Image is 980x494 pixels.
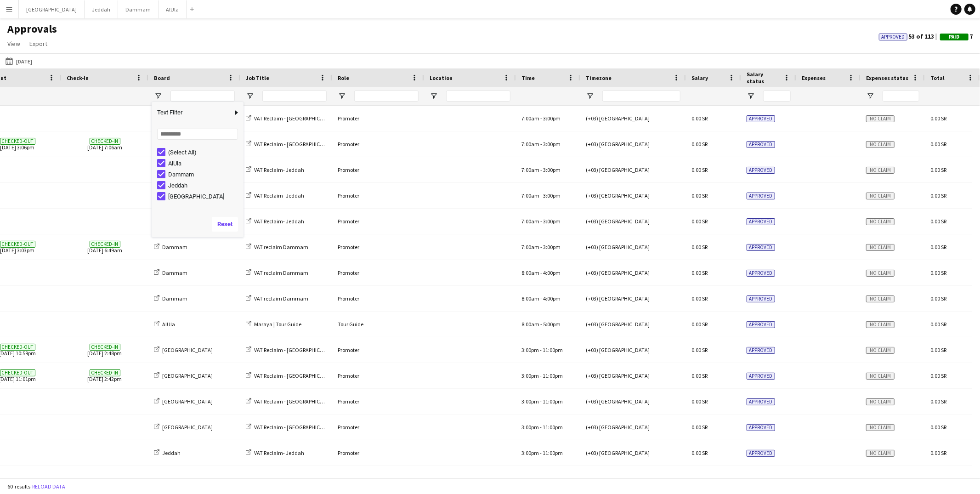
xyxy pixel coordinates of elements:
div: Promoter [332,106,424,131]
div: Promoter [332,234,424,260]
span: AlUla [162,321,175,328]
div: (+03) [GEOGRAPHIC_DATA] [580,106,686,131]
span: No claim [866,398,895,405]
span: VAT Reclaim - [GEOGRAPHIC_DATA] [254,398,337,405]
span: [DATE] 6:49am [67,234,143,260]
button: AlUla [159,0,187,18]
span: 0.00 SR [691,398,708,405]
a: Maraya | Tour Guide [246,321,301,328]
div: Promoter [332,260,424,285]
input: Role Filter Input [354,91,419,102]
span: Paid [949,34,960,40]
span: Salary status [747,71,780,85]
span: Approved [747,450,775,457]
span: 0.00 SR [691,115,708,122]
div: Promoter [332,415,424,440]
span: No claim [866,450,895,457]
span: VAT Reclaim - [GEOGRAPHIC_DATA] [254,424,337,431]
a: VAT Reclaim - [GEOGRAPHIC_DATA] [246,141,337,148]
span: 11:00pm [543,372,563,379]
div: Promoter [332,337,424,363]
span: Maraya | Tour Guide [254,321,301,328]
span: Approved [747,193,775,199]
span: 8:00am [521,295,539,302]
div: (+03) [GEOGRAPHIC_DATA] [580,157,686,182]
span: VAT Reclaim - [GEOGRAPHIC_DATA] [254,115,337,122]
span: [GEOGRAPHIC_DATA] [162,398,213,405]
div: Column Filter [152,102,244,237]
span: 3:00pm [521,372,539,379]
span: - [540,449,542,456]
span: No claim [866,218,895,225]
button: Open Filter Menu [430,92,438,100]
div: (+03) [GEOGRAPHIC_DATA] [580,337,686,363]
span: 0.00 SR [691,295,708,302]
a: VAT Reclaim - [GEOGRAPHIC_DATA] [246,424,337,431]
span: Approved [747,167,775,174]
span: - [540,321,542,328]
button: Open Filter Menu [338,92,346,100]
span: 7:00am [521,141,539,148]
span: Location [430,74,453,81]
div: Promoter [332,363,424,388]
div: (+03) [GEOGRAPHIC_DATA] [580,131,686,157]
a: [GEOGRAPHIC_DATA] [154,424,213,431]
span: VAT Reclaim - [GEOGRAPHIC_DATA] [254,141,337,148]
span: [GEOGRAPHIC_DATA] [162,372,213,379]
span: 7:00am [521,166,539,173]
span: - [540,346,542,353]
span: Checked-in [90,138,120,145]
span: - [540,269,542,276]
button: Reload data [30,482,67,492]
span: No claim [866,424,895,431]
span: No claim [866,347,895,354]
span: 3:00pm [521,346,539,353]
span: Text Filter [152,105,232,120]
div: Promoter [332,209,424,234]
input: Job Title Filter Input [262,91,327,102]
span: 0.00 SR [691,218,708,225]
div: Jeddah [168,182,241,189]
button: Open Filter Menu [154,92,162,100]
span: 0.00 SR [930,269,946,276]
span: Expenses [802,74,826,81]
span: [GEOGRAPHIC_DATA] [162,346,213,353]
span: 0.00 SR [930,346,946,353]
span: Checked-in [90,369,120,376]
span: 3:00pm [543,166,561,173]
div: Promoter [332,466,424,491]
div: Tour Guide [332,312,424,337]
span: - [540,192,542,199]
span: VAT Reclaim - [GEOGRAPHIC_DATA] [254,372,337,379]
span: [DATE] 2:48pm [67,337,143,363]
span: Approved [747,347,775,354]
a: [GEOGRAPHIC_DATA] [154,398,213,405]
span: No claim [866,321,895,328]
span: - [540,115,542,122]
span: 7:00am [521,115,539,122]
span: VAT Reclaim - [GEOGRAPHIC_DATA] [254,346,337,353]
button: [DATE] [4,56,34,67]
span: - [540,398,542,405]
span: 3:00pm [543,244,561,250]
span: 0.00 SR [930,218,946,225]
span: 3:00pm [543,192,561,199]
span: Approved [747,424,775,431]
a: VAT reclaim Dammam [246,295,308,302]
div: Filter List [152,147,244,202]
input: Salary status Filter Input [763,91,791,102]
span: 0.00 SR [930,166,946,173]
span: 0.00 SR [930,295,946,302]
span: Time [521,74,535,81]
span: 0.00 SR [691,424,708,431]
span: 0.00 SR [691,141,708,148]
div: (+03) [GEOGRAPHIC_DATA] [580,286,686,311]
div: (+03) [GEOGRAPHIC_DATA] [580,209,686,234]
span: 0.00 SR [691,346,708,353]
button: Open Filter Menu [866,92,874,100]
input: Timezone Filter Input [602,91,680,102]
div: Promoter [332,286,424,311]
a: VAT Reclaim- Jeddah [246,449,304,456]
span: 3:00pm [521,398,539,405]
span: Jeddah [162,449,181,456]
